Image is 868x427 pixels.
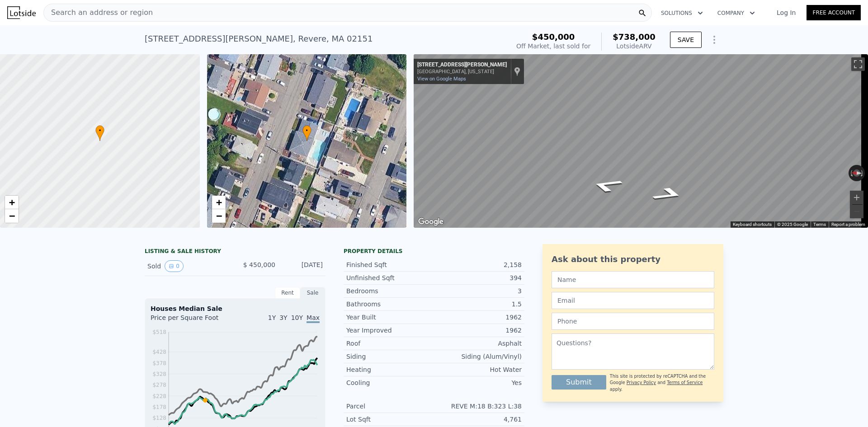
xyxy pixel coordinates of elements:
[777,222,808,227] span: © 2025 Google
[279,314,287,321] span: 3Y
[416,216,446,228] a: Open this area in Google Maps (opens a new window)
[152,393,166,399] tspan: $228
[145,248,325,257] div: LISTING & SALE HISTORY
[639,183,698,204] path: Go South, Bates St
[434,313,522,322] div: 1962
[417,76,466,82] a: View on Google Maps
[151,313,235,328] div: Price per Square Foot
[710,5,762,21] button: Company
[145,33,373,45] div: [STREET_ADDRESS][PERSON_NAME] , Revere , MA 02151
[552,375,606,389] button: Submit
[434,260,522,269] div: 2,158
[95,127,104,135] span: •
[165,260,184,272] button: View historical data
[627,380,656,385] a: Privacy Policy
[813,222,826,227] a: Terms
[733,221,772,228] button: Keyboard shortcuts
[275,287,300,299] div: Rent
[849,169,865,177] button: Reset the view
[9,210,15,221] span: −
[216,197,222,208] span: +
[346,365,434,374] div: Heating
[434,300,522,309] div: 1.5
[302,125,311,141] div: •
[434,415,522,424] div: 4,761
[5,209,19,223] a: Zoom out
[434,352,522,361] div: Siding (Alum/Vinyl)
[610,373,714,393] div: This site is protected by reCAPTCHA and the Google and apply.
[44,7,153,18] span: Search an address or region
[654,5,710,21] button: Solutions
[851,57,865,71] button: Toggle fullscreen view
[283,260,323,272] div: [DATE]
[152,415,166,421] tspan: $128
[434,286,522,296] div: 3
[212,196,226,209] a: Zoom in
[532,32,575,42] span: $450,000
[151,304,320,313] div: Houses Median Sale
[831,222,865,227] a: Report a problem
[613,42,656,51] div: Lotside ARV
[346,378,434,387] div: Cooling
[152,382,166,388] tspan: $278
[5,196,19,209] a: Zoom in
[417,61,507,69] div: [STREET_ADDRESS][PERSON_NAME]
[850,205,863,218] button: Zoom out
[850,191,863,204] button: Zoom in
[243,261,275,268] span: $ 450,000
[7,6,36,19] img: Lotside
[667,380,703,385] a: Terms of Service
[152,360,166,366] tspan: $378
[552,292,714,309] input: Email
[670,32,702,48] button: SAVE
[302,127,311,135] span: •
[416,216,446,228] img: Google
[849,165,854,181] button: Rotate counterclockwise
[434,273,522,282] div: 394
[152,349,166,355] tspan: $428
[577,175,636,196] path: Go North, Bates St
[344,248,524,255] div: Property details
[346,260,434,269] div: Finished Sqft
[514,66,520,76] a: Show location on map
[705,31,723,49] button: Show Options
[346,339,434,348] div: Roof
[552,313,714,330] input: Phone
[291,314,303,321] span: 10Y
[434,365,522,374] div: Hot Water
[95,125,104,141] div: •
[552,271,714,288] input: Name
[346,326,434,335] div: Year Improved
[346,300,434,309] div: Bathrooms
[346,286,434,296] div: Bedrooms
[434,378,522,387] div: Yes
[300,287,325,299] div: Sale
[613,32,656,42] span: $738,000
[807,5,861,20] a: Free Account
[346,415,434,424] div: Lot Sqft
[147,260,228,272] div: Sold
[552,253,714,266] div: Ask about this property
[152,404,166,410] tspan: $178
[434,326,522,335] div: 1962
[346,352,434,361] div: Siding
[417,69,507,75] div: [GEOGRAPHIC_DATA], [US_STATE]
[860,165,865,181] button: Rotate clockwise
[346,313,434,322] div: Year Built
[152,371,166,377] tspan: $328
[434,339,522,348] div: Asphalt
[414,54,868,228] div: Street View
[9,197,15,208] span: +
[414,54,868,228] div: Map
[346,273,434,282] div: Unfinished Sqft
[307,314,320,323] span: Max
[216,210,222,221] span: −
[268,314,276,321] span: 1Y
[346,402,434,411] div: Parcel
[152,329,166,335] tspan: $518
[212,209,226,223] a: Zoom out
[516,42,590,51] div: Off Market, last sold for
[434,402,522,411] div: REVE M:18 B:323 L:38
[766,8,807,17] a: Log In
